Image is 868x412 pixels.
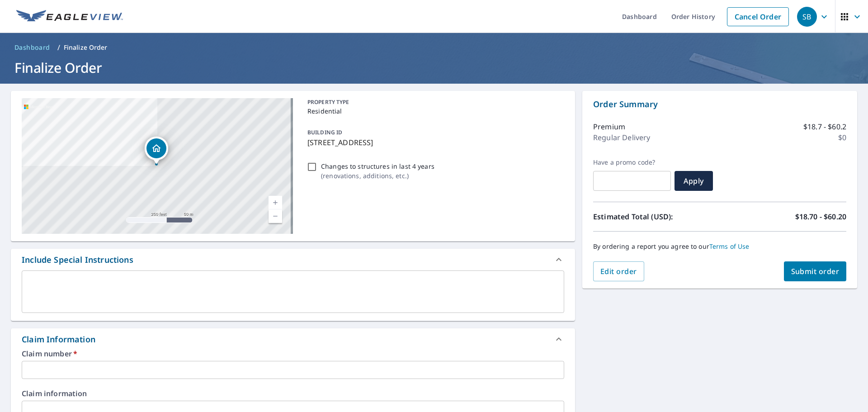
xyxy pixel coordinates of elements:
[797,7,817,27] div: SB
[57,42,60,53] li: /
[22,390,564,397] label: Claim information
[14,43,50,52] span: Dashboard
[727,7,789,26] a: Cancel Order
[593,98,846,110] p: Order Summary
[791,266,840,276] span: Submit order
[22,350,564,357] label: Claim number
[11,328,575,350] div: Claim Information
[269,196,282,209] a: Current Level 17, Zoom In
[593,211,720,222] p: Estimated Total (USD):
[22,333,95,346] div: Claim Information
[593,132,650,143] p: Regular Delivery
[22,254,133,266] div: Include Special Instructions
[709,242,750,251] a: Terms of Use
[11,40,54,55] a: Dashboard
[64,43,108,52] p: Finalize Order
[803,121,846,132] p: $18.7 - $60.2
[321,171,434,180] p: ( renovations, additions, etc. )
[682,176,706,186] span: Apply
[321,161,434,171] p: Changes to structures in last 4 years
[307,128,342,136] p: BUILDING ID
[11,249,575,270] div: Include Special Instructions
[784,261,847,281] button: Submit order
[16,10,123,24] img: EV Logo
[838,132,846,143] p: $0
[11,40,857,55] nav: breadcrumb
[795,211,846,222] p: $18.70 - $60.20
[593,261,644,281] button: Edit order
[675,171,713,191] button: Apply
[593,242,846,251] p: By ordering a report you agree to our
[145,137,168,165] div: Dropped pin, building 1, Residential property, 413 N Creek Dr Depew, NY 14043
[269,209,282,223] a: Current Level 17, Zoom Out
[593,158,671,166] label: Have a promo code?
[307,98,561,106] p: PROPERTY TYPE
[307,137,561,148] p: [STREET_ADDRESS]
[307,106,561,116] p: Residential
[593,121,625,132] p: Premium
[600,266,637,276] span: Edit order
[11,58,857,77] h1: Finalize Order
